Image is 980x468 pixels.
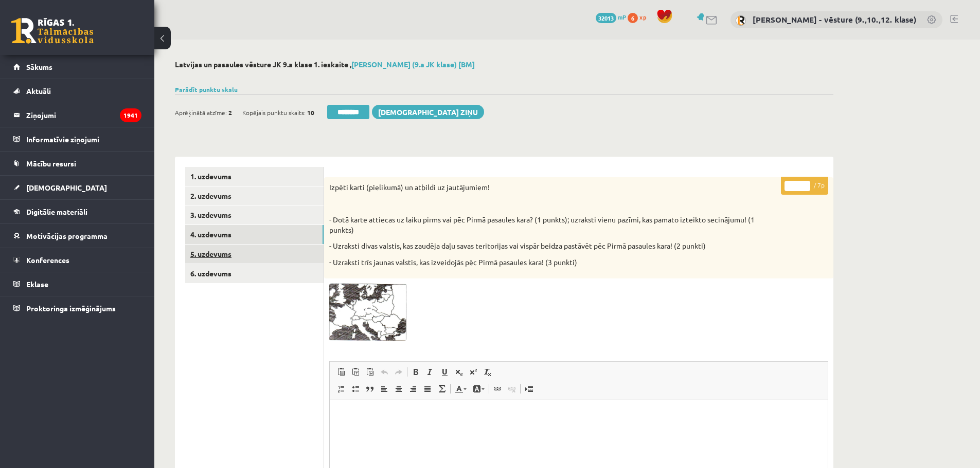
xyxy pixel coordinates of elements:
p: - Dotā karte attiecas uz laiku pirms vai pēc Pirmā pasaules kara? (1 punkts); uzraksti vienu pazī... [329,215,777,235]
a: Atcelt (vadīšanas taustiņš+Z) [377,365,391,379]
a: Slīpraksts (vadīšanas taustiņš+I) [423,365,437,379]
a: 5. uzdevums [185,245,324,264]
i: 1941 [120,108,141,122]
a: 4. uzdevums [185,225,324,244]
a: 3. uzdevums [185,205,324,224]
a: Noņemt stilus [480,365,495,379]
a: Fona krāsa [470,382,488,396]
p: - Uzraksti trīs jaunas valstis, kas izveidojās pēc Pirmā pasaules kara! (3 punkti) [329,257,777,268]
p: / 7p [781,177,828,195]
a: 32013 mP [596,13,626,21]
a: Ievietot kā vienkāršu tekstu (vadīšanas taustiņš+pārslēgšanas taustiņš+V) [348,365,363,379]
span: 32013 [596,13,616,23]
a: Parādīt punktu skalu [175,85,238,93]
a: Ievietot/noņemt numurētu sarakstu [334,382,348,396]
a: Sākums [13,55,141,79]
img: Kristīna Kižlo - vēsture (9.,10.,12. klase) [736,15,746,26]
span: Kopējais punktu skaits: [242,105,306,120]
span: 10 [307,105,314,120]
span: Konferences [26,255,69,265]
p: Izpēti karti (pielikumā) un atbildi uz jautājumiem! [329,182,777,193]
a: Ievietot no Worda [363,365,377,379]
p: - Uzraksti divas valstis, kas zaudēja daļu savas teritorijas vai vispār beidza pastāvēt pēc Pirmā... [329,241,777,251]
a: Atsaistīt [505,382,519,396]
span: Eklase [26,279,48,289]
span: Sākums [26,62,52,71]
span: mP [618,13,626,21]
a: Treknraksts (vadīšanas taustiņš+B) [408,365,423,379]
a: Augšraksts [466,365,480,379]
a: Motivācijas programma [13,224,141,248]
a: 6 xp [628,13,651,21]
span: xp [639,13,646,21]
a: Ielīmēt (vadīšanas taustiņš+V) [334,365,348,379]
a: [PERSON_NAME] - vēsture (9.,10.,12. klase) [753,14,916,25]
a: Bloka citāts [363,382,377,396]
a: Rīgas 1. Tālmācības vidusskola [11,18,94,44]
a: Proktoringa izmēģinājums [13,296,141,320]
a: Mācību resursi [13,152,141,175]
span: Mācību resursi [26,159,76,168]
a: Apakšraksts [452,365,466,379]
a: Ievietot/noņemt sarakstu ar aizzīmēm [348,382,363,396]
span: 6 [628,13,638,23]
a: Eklase [13,272,141,296]
a: Informatīvie ziņojumi [13,127,141,151]
h2: Latvijas un pasaules vēsture JK 9.a klase 1. ieskaite , [175,60,833,69]
span: [DEMOGRAPHIC_DATA] [26,183,107,192]
a: Izlīdzināt malas [420,382,435,396]
span: Aprēķinātā atzīme: [175,105,227,120]
img: 1.jpg [329,284,406,341]
span: Proktoringa izmēģinājums [26,304,116,313]
span: Motivācijas programma [26,231,108,240]
a: Teksta krāsa [452,382,470,396]
span: Aktuāli [26,86,51,96]
legend: Informatīvie ziņojumi [26,127,141,151]
span: 2 [228,105,232,120]
a: Aktuāli [13,79,141,103]
a: 6. uzdevums [185,264,324,283]
a: Ievietot lapas pārtraukumu drukai [522,382,536,396]
a: [DEMOGRAPHIC_DATA] [13,176,141,199]
a: Izlīdzināt pa kreisi [377,382,391,396]
a: 1. uzdevums [185,167,324,186]
a: Math [435,382,449,396]
a: Digitālie materiāli [13,200,141,223]
a: Ziņojumi1941 [13,103,141,127]
a: Saite (vadīšanas taustiņš+K) [490,382,505,396]
a: [PERSON_NAME] (9.a JK klase) [BM] [351,60,475,69]
a: Konferences [13,248,141,272]
a: 2. uzdevums [185,186,324,205]
a: [DEMOGRAPHIC_DATA] ziņu [372,105,484,119]
a: Izlīdzināt pa labi [406,382,420,396]
a: Atkārtot (vadīšanas taustiņš+Y) [391,365,406,379]
a: Centrēti [391,382,406,396]
span: Digitālie materiāli [26,207,87,216]
legend: Ziņojumi [26,103,141,127]
a: Pasvītrojums (vadīšanas taustiņš+U) [437,365,452,379]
